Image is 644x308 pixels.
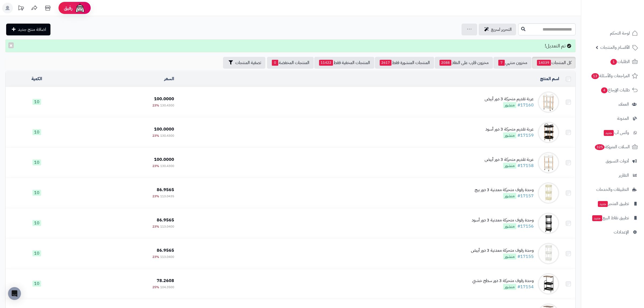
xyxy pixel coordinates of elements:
[584,140,641,153] a: السلات المتروكة325
[610,59,617,65] span: 1
[154,156,174,163] span: 100.0000
[584,126,641,139] a: وآتس آبجديد
[32,250,41,256] span: 10
[584,155,641,168] a: أدوات التسويق
[619,101,629,108] span: العملاء
[472,217,534,223] div: وحدة رفوف متحركة معدنية 3 دور أسود
[584,84,641,97] a: طلبات الإرجاع4
[491,26,512,33] span: التحرير لسريع
[503,284,516,290] span: منشور
[598,201,608,207] span: جديد
[595,144,605,150] span: 325
[18,26,46,33] span: اضافة منتج جديد
[485,126,534,132] div: عربة تقديم متحركة 3 دور أسود
[503,223,516,229] span: منشور
[152,164,159,168] span: 23%
[157,217,174,223] span: 86.9565
[537,60,551,66] span: 14039
[610,58,630,65] span: الطلبات
[235,60,261,66] span: تصفية المنتجات
[154,126,174,132] span: 100.0000
[152,194,159,199] span: 23%
[32,99,41,105] span: 10
[619,172,629,179] span: التقارير
[267,57,314,69] a: المنتجات المخفضة0
[160,164,174,168] span: 130.4300
[152,254,159,259] span: 23%
[601,86,630,94] span: طلبات الإرجاع
[164,76,174,82] a: السعر
[532,57,576,69] a: كل المنتجات14039
[600,44,630,51] span: الأقسام والمنتجات
[157,187,174,193] span: 86.9565
[604,130,614,136] span: جديد
[8,42,14,48] button: ×
[485,96,534,102] div: عربة تقديم متحركة 3 دور أبيض
[517,253,534,260] a: #17155
[160,133,174,138] span: 130.4300
[160,194,174,199] span: 113.0435
[154,96,174,102] span: 100.0000
[5,39,576,52] div: تم التعديل!
[8,287,21,300] div: Open Intercom Messenger
[584,98,641,111] a: العملاء
[160,254,174,259] span: 113.0400
[517,102,534,108] a: #17160
[160,103,174,108] span: 130.4300
[493,57,532,69] a: مخزون منتهي7
[584,226,641,239] a: الإعدادات
[591,72,630,80] span: المراجعات والأسئلة
[498,60,505,66] span: 7
[584,69,641,82] a: المراجعات والأسئلة13
[538,243,559,264] img: وحدة رفوف متحركة معدنية 3 دور أبيض
[152,224,159,229] span: 23%
[440,60,451,66] span: 2088
[435,57,493,69] a: مخزون قارب على النفاذ2088
[380,60,391,66] span: 2617
[538,182,559,204] img: وحدة رفوف متحركة معدنية 3 دور بيج
[584,197,641,210] a: تطبيق المتجرجديد
[584,211,641,224] a: تطبيق نقاط البيعجديد
[503,132,516,138] span: منشور
[319,60,333,66] span: 11422
[601,87,608,93] span: 4
[538,273,559,295] img: وحدة رفوف متحركة 3 دور سطح خشبي
[614,228,629,236] span: الإعدادات
[517,162,534,169] a: #17158
[157,247,174,254] span: 86.9565
[75,3,85,13] img: ai-face.png
[223,57,265,69] button: تصفية المنتجات
[157,277,174,284] span: 78.2608
[32,281,41,287] span: 10
[64,5,72,11] span: رفيق
[584,112,641,125] a: المدونة
[592,215,602,221] span: جديد
[517,193,534,199] a: #17157
[603,129,629,136] span: وآتس آب
[584,55,641,68] a: الطلبات1
[517,132,534,139] a: #17159
[152,285,159,290] span: 25%
[591,73,599,79] span: 13
[503,254,516,259] span: منشور
[14,3,28,15] a: تحديثات المنصة
[540,76,559,82] a: اسم المنتج
[160,224,174,229] span: 113.0400
[584,183,641,196] a: التطبيقات والخدمات
[596,186,629,193] span: التطبيقات والخدمات
[6,24,50,35] a: اضافة منتج جديد
[597,200,629,207] span: تطبيق المتجر
[471,247,534,254] div: وحدة رفوف متحركة معدنية 3 دور أبيض
[32,190,41,196] span: 10
[32,220,41,226] span: 10
[538,122,559,143] img: عربة تقديم متحركة 3 دور أسود
[31,76,42,82] a: الكمية
[584,169,641,182] a: التقارير
[479,24,516,35] a: التحرير لسريع
[503,163,516,169] span: منشور
[160,285,174,290] span: 104.3500
[538,213,559,234] img: وحدة رفوف متحركة معدنية 3 دور أسود
[517,223,534,229] a: #17156
[517,284,534,290] a: #17154
[272,60,278,66] span: 0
